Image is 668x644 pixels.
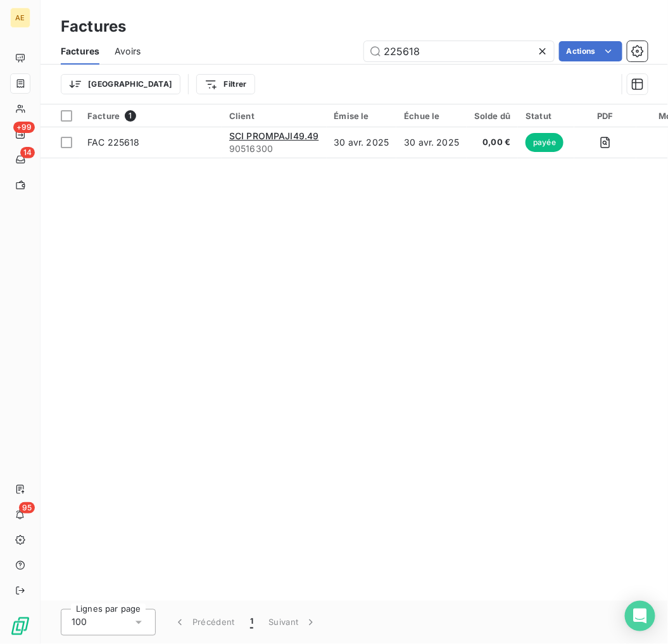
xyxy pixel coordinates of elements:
[196,74,255,94] button: Filtrer
[334,111,389,121] div: Émise le
[87,111,120,121] span: Facture
[10,8,30,28] div: AE
[526,111,567,121] div: Statut
[61,15,126,38] h3: Factures
[20,147,35,158] span: 14
[582,111,628,121] div: PDF
[61,74,180,94] button: [GEOGRAPHIC_DATA]
[10,616,30,636] img: Logo LeanPay
[474,111,510,121] div: Solde dû
[474,136,510,149] span: 0,00 €
[229,111,319,121] div: Client
[72,616,87,629] span: 100
[261,609,325,636] button: Suivant
[559,41,622,61] button: Actions
[625,601,655,631] div: Open Intercom Messenger
[115,45,141,58] span: Avoirs
[229,130,319,141] span: SCI PROMPAJI49.49
[87,137,140,148] span: FAC 225618
[327,127,397,158] td: 30 avr. 2025
[166,609,243,636] button: Précédent
[364,41,554,61] input: Rechercher
[396,127,467,158] td: 30 avr. 2025
[19,502,35,514] span: 95
[243,609,261,636] button: 1
[61,45,99,58] span: Factures
[526,133,564,152] span: payée
[250,616,253,629] span: 1
[229,142,319,155] span: 90516300
[404,111,459,121] div: Échue le
[13,122,35,133] span: +99
[125,110,136,122] span: 1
